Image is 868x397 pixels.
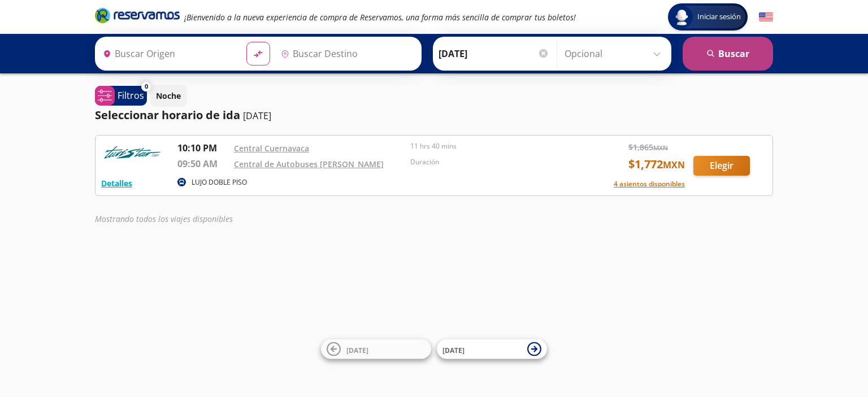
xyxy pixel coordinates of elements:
[150,85,187,107] button: Noche
[565,40,666,68] input: Opcional
[346,345,368,355] span: [DATE]
[243,109,271,123] p: [DATE]
[663,159,685,171] small: MXN
[95,86,147,106] button: 0Filtros
[410,141,581,151] p: 11 hrs 40 mins
[276,40,415,68] input: Buscar Destino
[437,339,547,359] button: [DATE]
[98,40,237,68] input: Buscar Origen
[683,37,773,71] button: Buscar
[628,141,668,153] span: $ 1,865
[101,141,163,164] img: RESERVAMOS
[192,177,247,187] p: LUJO DOBLE PISO
[693,11,745,23] span: Iniciar sesión
[95,7,180,24] i: Brand Logo
[628,156,685,173] span: $ 1,772
[95,7,180,27] a: Brand Logo
[177,141,228,155] p: 10:10 PM
[439,40,549,68] input: Elegir Fecha
[145,82,148,91] span: 0
[321,339,431,359] button: [DATE]
[101,177,132,189] button: Detalles
[653,143,668,152] small: MXN
[95,107,240,124] p: Seleccionar horario de ida
[156,90,181,102] p: Noche
[184,12,576,23] em: ¡Bienvenido a la nueva experiencia de compra de Reservamos, una forma más sencilla de comprar tus...
[177,157,228,171] p: 09:50 AM
[118,89,144,102] p: Filtros
[442,345,465,355] span: [DATE]
[410,157,581,167] p: Duración
[234,143,309,154] a: Central Cuernavaca
[234,159,384,169] a: Central de Autobuses [PERSON_NAME]
[95,213,233,224] em: Mostrando todos los viajes disponibles
[693,156,750,176] button: Elegir
[614,179,685,189] button: 4 asientos disponibles
[759,10,773,24] button: English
